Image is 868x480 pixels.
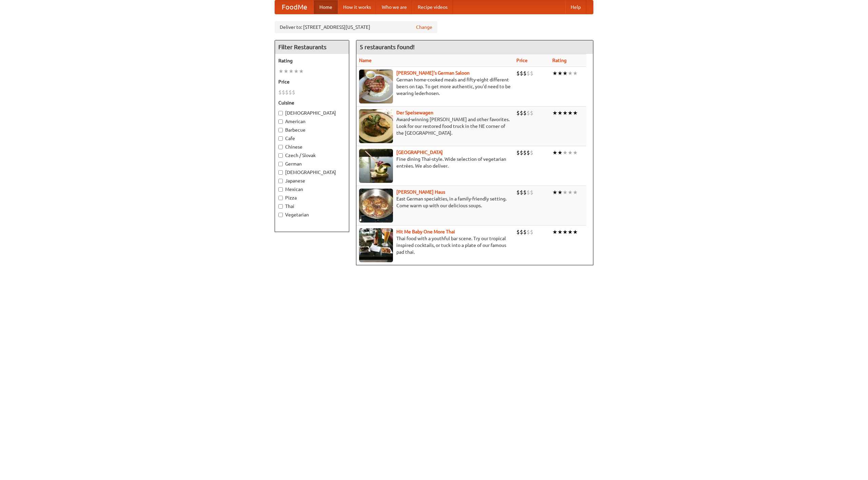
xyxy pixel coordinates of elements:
label: Pizza [278,194,346,201]
p: Fine dining Thai-style. Wide selection of vegetarian entrées. We also deliver. [359,156,511,169]
label: [DEMOGRAPHIC_DATA] [278,110,346,116]
h5: Price [278,78,346,85]
label: [DEMOGRAPHIC_DATA] [278,169,346,176]
li: $ [527,228,530,236]
li: ★ [563,189,568,196]
a: Price [516,58,528,63]
img: satay.jpg [359,149,393,183]
li: $ [516,149,520,156]
img: kohlhaus.jpg [359,189,393,223]
li: ★ [568,228,573,236]
li: ★ [557,228,563,236]
li: ★ [552,70,557,77]
b: [GEOGRAPHIC_DATA] [396,150,443,155]
label: Cafe [278,135,346,142]
li: $ [527,109,530,117]
li: $ [530,149,533,156]
li: ★ [557,109,563,117]
input: Chinese [278,145,283,149]
li: $ [516,228,520,236]
li: $ [523,189,527,196]
a: Der Speisewagen [396,110,433,115]
input: [DEMOGRAPHIC_DATA] [278,170,283,175]
input: [DEMOGRAPHIC_DATA] [278,111,283,115]
input: Japanese [278,179,283,183]
li: $ [520,228,523,236]
li: $ [527,189,530,196]
img: speisewagen.jpg [359,109,393,143]
img: babythai.jpg [359,228,393,262]
li: $ [530,228,533,236]
a: How it works [338,0,376,14]
li: $ [516,189,520,196]
li: ★ [573,189,578,196]
p: German home-cooked meals and fifty-eight different beers on tap. To get more authentic, you'd nee... [359,76,511,97]
label: German [278,160,346,167]
li: $ [292,89,295,96]
li: $ [285,89,289,96]
label: Barbecue [278,127,346,133]
input: Thai [278,204,283,209]
a: Change [416,24,432,31]
li: $ [527,149,530,156]
a: Name [359,58,372,63]
h5: Cuisine [278,99,346,106]
li: $ [520,189,523,196]
li: ★ [563,109,568,117]
li: ★ [568,149,573,156]
img: esthers.jpg [359,70,393,103]
li: $ [278,89,282,96]
input: American [278,119,283,124]
p: Award-winning [PERSON_NAME] and other favorites. Look for our restored food truck in the NE corne... [359,116,511,136]
li: ★ [289,68,294,75]
a: [PERSON_NAME] Haus [396,189,445,195]
li: $ [523,70,527,77]
li: ★ [573,228,578,236]
a: Help [565,0,586,14]
input: Cafe [278,136,283,141]
p: Thai food with a youthful bar scene. Try our tropical inspired cocktails, or tuck into a plate of... [359,235,511,255]
label: American [278,118,346,125]
li: $ [516,109,520,117]
li: $ [530,70,533,77]
li: ★ [552,149,557,156]
li: ★ [557,70,563,77]
label: Mexican [278,186,346,193]
label: Czech / Slovak [278,152,346,159]
a: FoodMe [275,0,314,14]
a: Hit Me Baby One More Thai [396,229,455,234]
h4: Filter Restaurants [275,40,349,54]
a: [PERSON_NAME]'s German Saloon [396,70,470,76]
label: Vegetarian [278,211,346,218]
li: ★ [573,70,578,77]
li: $ [523,149,527,156]
li: ★ [563,228,568,236]
li: ★ [563,70,568,77]
li: ★ [552,109,557,117]
li: $ [282,89,285,96]
a: Rating [552,58,567,63]
li: ★ [557,189,563,196]
input: Barbecue [278,128,283,132]
li: $ [289,89,292,96]
div: Deliver to: [STREET_ADDRESS][US_STATE] [275,21,437,33]
li: ★ [568,109,573,117]
li: $ [520,70,523,77]
li: $ [520,109,523,117]
input: German [278,162,283,166]
li: $ [516,70,520,77]
li: $ [530,189,533,196]
li: ★ [283,68,289,75]
li: $ [523,228,527,236]
li: $ [523,109,527,117]
label: Japanese [278,177,346,184]
li: ★ [563,149,568,156]
a: Recipe videos [412,0,453,14]
input: Czech / Slovak [278,153,283,158]
label: Thai [278,203,346,210]
input: Mexican [278,187,283,192]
